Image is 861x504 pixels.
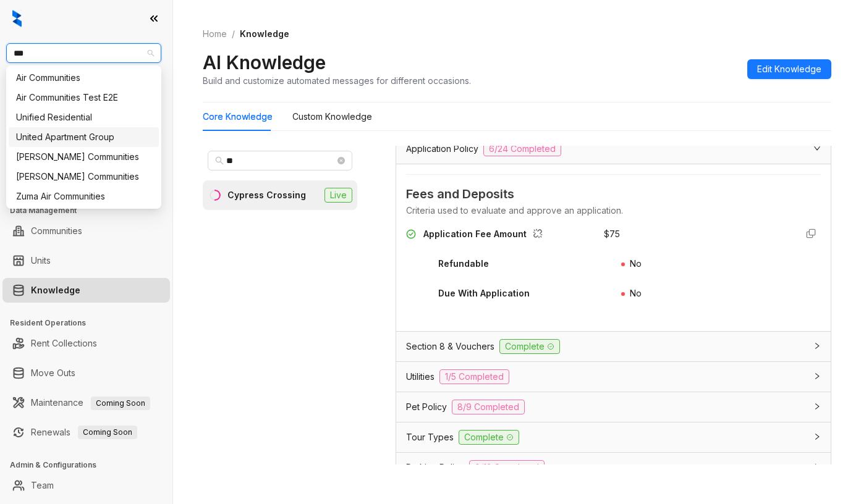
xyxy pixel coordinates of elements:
[16,71,151,85] div: Air Communities
[78,426,137,439] span: Coming Soon
[813,433,821,440] span: collapsed
[227,188,306,202] div: Cypress Crossing
[438,287,530,300] div: Due With Application
[16,170,151,183] div: [PERSON_NAME] Communities
[813,342,821,350] span: collapsed
[406,430,454,444] span: Tour Types
[406,185,821,204] span: Fees and Deposits
[203,110,273,124] div: Core Knowledge
[2,136,170,161] li: Leasing
[630,258,642,269] span: No
[31,278,80,303] a: Knowledge
[2,473,170,498] li: Team
[337,157,345,164] span: close-circle
[423,227,548,243] div: Application Fee Amount
[31,420,137,445] a: RenewalsComing Soon
[2,361,170,385] li: Move Outs
[16,130,151,144] div: United Apartment Group
[813,145,821,152] span: expanded
[452,400,525,414] span: 8/9 Completed
[2,331,170,356] li: Rent Collections
[203,51,326,74] h2: AI Knowledge
[406,370,435,384] span: Utilities
[31,219,82,243] a: Communities
[9,167,159,187] div: Villa Serena Communities
[483,141,561,156] span: 6/24 Completed
[215,156,224,165] span: search
[16,190,151,203] div: Zuma Air Communities
[9,187,159,206] div: Zuma Air Communities
[406,204,821,217] div: Criteria used to evaluate and approve an application.
[396,392,831,422] div: Pet Policy8/9 Completed
[2,166,170,190] li: Collections
[813,403,821,410] span: collapsed
[232,27,235,41] li: /
[203,74,471,87] div: Build and customize automated messages for different occasions.
[747,59,831,79] button: Edit Knowledge
[2,278,170,303] li: Knowledge
[757,62,821,76] span: Edit Knowledge
[2,390,170,415] li: Maintenance
[396,453,831,482] div: Parking Policy0/13 Completed
[9,88,159,107] div: Air Communities Test E2E
[438,257,489,271] div: Refundable
[9,107,159,127] div: Unified Residential
[31,361,75,385] a: Move Outs
[2,248,170,273] li: Units
[200,27,229,41] a: Home
[292,110,372,124] div: Custom Knowledge
[16,150,151,164] div: [PERSON_NAME] Communities
[12,10,22,27] img: logo
[459,430,519,445] span: Complete
[2,420,170,445] li: Renewals
[31,331,97,356] a: Rent Collections
[396,422,831,452] div: Tour TypesComplete
[630,288,642,298] span: No
[9,147,159,167] div: Villa Serena Communities
[813,463,821,471] span: collapsed
[9,68,159,88] div: Air Communities
[16,111,151,124] div: Unified Residential
[31,248,51,273] a: Units
[439,369,509,384] span: 1/5 Completed
[406,400,447,414] span: Pet Policy
[469,460,545,475] span: 0/13 Completed
[396,332,831,361] div: Section 8 & VouchersComplete
[10,460,172,471] h3: Admin & Configurations
[9,127,159,147] div: United Apartment Group
[396,362,831,392] div: Utilities1/5 Completed
[2,83,170,107] li: Leads
[91,397,150,410] span: Coming Soon
[10,205,172,216] h3: Data Management
[16,91,151,104] div: Air Communities Test E2E
[324,188,352,203] span: Live
[240,28,289,39] span: Knowledge
[396,134,831,164] div: Application Policy6/24 Completed
[406,340,494,353] span: Section 8 & Vouchers
[10,317,172,329] h3: Resident Operations
[604,227,620,241] div: $ 75
[31,473,54,498] a: Team
[2,219,170,243] li: Communities
[813,372,821,380] span: collapsed
[499,339,560,354] span: Complete
[406,461,464,474] span: Parking Policy
[406,142,478,156] span: Application Policy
